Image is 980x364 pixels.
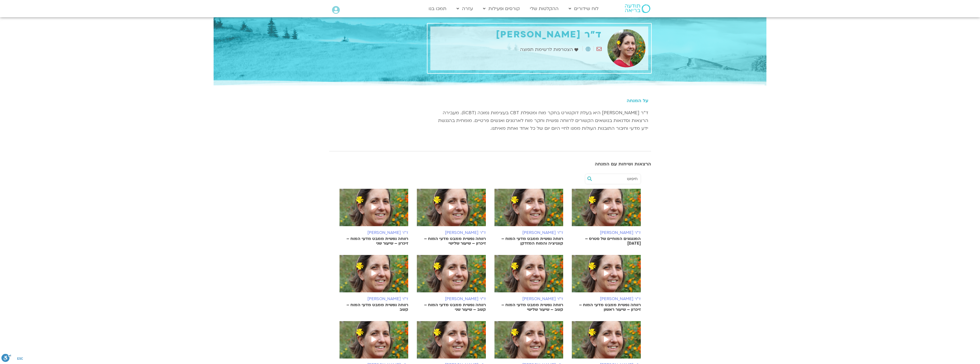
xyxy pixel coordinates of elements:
h1: ד"ר [PERSON_NAME] [433,29,602,40]
a: ד"ר [PERSON_NAME] רווחה נפשית ממבט מדעי המוח – קוגניציה והמוח המזדקן [494,189,563,246]
p: המנגנונים המוחיים של סטרס – [DATE] [572,237,641,246]
h6: ד"ר [PERSON_NAME] [417,297,486,301]
a: ד"ר [PERSON_NAME] רווחה נפשית ממבט מדעי המוח – זיכרון – שיעור ראשון [572,255,641,312]
a: ד"ר [PERSON_NAME] רווחה נפשית ממבט מדעי המוח – קשב – שיעור שלישי [494,255,563,312]
h6: ד"ר [PERSON_NAME] [494,230,563,235]
p: רווחה נפשית ממבט מדעי המוח – קשב – שיעור שני [417,303,486,312]
h6: ד"ר [PERSON_NAME] [340,297,409,301]
a: קורסים ופעילות [480,3,523,14]
a: ד"ר [PERSON_NAME] רווחה נפשית ממבט מדעי המוח – קשב [340,255,409,312]
a: לוח שידורים [566,3,601,14]
p: ד״ר [PERSON_NAME] היא בעלת דוקטורט בחקר מוח ומטפלת CBT בעצימות נמוכה (liCBT). מעבירה הרצאות וסדנא... [430,109,648,132]
h3: הרצאות ושיחות עם המנחה [329,161,651,167]
a: ד"ר [PERSON_NAME] רווחה נפשית ממבט מדעי המוח – קשב – שיעור שני [417,255,486,312]
a: עזרה [454,3,476,14]
p: רווחה נפשית ממבט מדעי המוח – קשב – שיעור שלישי [494,303,563,312]
p: רווחה נפשית ממבט מדעי המוח – זיכרון – שיעור ראשון [572,303,641,312]
img: %D7%A0%D7%95%D7%A2%D7%94-%D7%90%D7%9C%D7%91%D7%9C%D7%93%D7%94.png [572,255,641,298]
img: %D7%A0%D7%95%D7%A2%D7%94-%D7%90%D7%9C%D7%91%D7%9C%D7%93%D7%94.png [340,255,409,298]
p: רווחה נפשית ממבט מדעי המוח – קשב [340,303,409,312]
h6: ד"ר [PERSON_NAME] [417,230,486,235]
h5: על המנחה [430,98,648,103]
img: %D7%A0%D7%95%D7%A2%D7%94-%D7%90%D7%9C%D7%91%D7%9C%D7%93%D7%94.png [572,189,641,232]
a: הצטרפות לרשימת תפוצה [520,46,580,54]
h6: ד"ר [PERSON_NAME] [572,230,641,235]
a: ד"ר [PERSON_NAME] המנגנונים המוחיים של סטרס – [DATE] [572,189,641,246]
img: %D7%A0%D7%95%D7%A2%D7%94-%D7%90%D7%9C%D7%91%D7%9C%D7%93%D7%94.png [417,189,486,232]
span: הצטרפות לרשימת תפוצה [520,46,574,54]
input: חיפוש [594,174,638,184]
h6: ד"ר [PERSON_NAME] [572,297,641,301]
img: %D7%A0%D7%95%D7%A2%D7%94-%D7%90%D7%9C%D7%91%D7%9C%D7%93%D7%94.png [340,189,409,232]
h6: ד"ר [PERSON_NAME] [494,297,563,301]
img: %D7%A0%D7%95%D7%A2%D7%94-%D7%90%D7%9C%D7%91%D7%9C%D7%93%D7%94.png [494,255,563,298]
img: %D7%A0%D7%95%D7%A2%D7%94-%D7%90%D7%9C%D7%91%D7%9C%D7%93%D7%94.png [494,189,563,232]
h6: ד"ר [PERSON_NAME] [340,230,409,235]
a: תמכו בנו [426,3,449,14]
img: %D7%A0%D7%95%D7%A2%D7%94-%D7%90%D7%9C%D7%91%D7%9C%D7%93%D7%94.png [417,255,486,298]
p: רווחה נפשית ממבט מדעי המוח – קוגניציה והמוח המזדקן [494,237,563,246]
a: ד"ר [PERSON_NAME] רווחה נפשית ממבט מדעי המוח – זיכרון – שיעור שלישי [417,189,486,246]
p: רווחה נפשית ממבט מדעי המוח – זיכרון – שיעור שלישי [417,237,486,246]
a: ד"ר [PERSON_NAME] רווחה נפשית ממבט מדעי המוח – זיכרון – שיעור שני [340,189,409,246]
p: רווחה נפשית ממבט מדעי המוח – זיכרון – שיעור שני [340,237,409,246]
img: תודעה בריאה [625,4,650,13]
a: ההקלטות שלי [527,3,561,14]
